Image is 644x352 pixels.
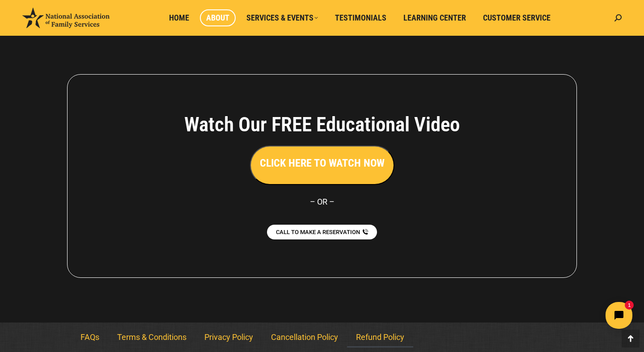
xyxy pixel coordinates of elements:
a: CLICK HERE TO WATCH NOW [250,159,394,168]
span: CALL TO MAKE A RESERVATION [276,229,360,235]
span: About [206,13,229,23]
span: Customer Service [483,13,551,23]
span: Home [169,13,189,23]
a: Home [163,9,195,26]
a: Refund Policy [347,327,413,348]
button: CLICK HERE TO WATCH NOW [250,146,394,185]
a: Privacy Policy [195,327,262,348]
span: Testimonials [335,13,386,23]
h3: CLICK HERE TO WATCH NOW [260,155,385,171]
h4: Watch Our FREE Educational Video [135,113,509,137]
a: CALL TO MAKE A RESERVATION [267,225,377,239]
img: National Association of Family Services [22,8,110,28]
a: Customer Service [477,9,557,26]
iframe: Tidio Chat [486,294,640,336]
span: – OR – [310,197,335,206]
a: Learning Center [397,9,472,26]
a: Testimonials [329,9,393,26]
nav: Menu [72,327,572,348]
a: Terms & Conditions [108,327,195,348]
span: Learning Center [403,13,466,23]
span: Services & Events [246,13,318,23]
a: About [200,9,236,26]
a: Cancellation Policy [262,327,347,348]
a: FAQs [72,327,108,348]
